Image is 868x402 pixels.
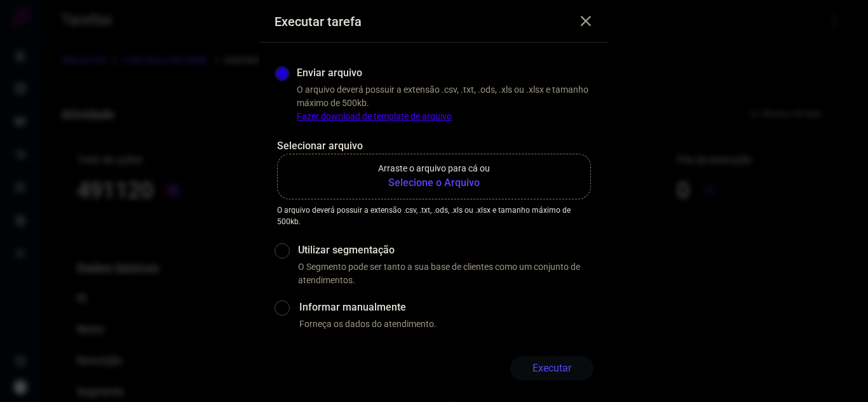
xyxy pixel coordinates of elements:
[378,162,490,175] p: Arraste o arquivo para cá ou
[510,356,593,380] button: Executar
[277,204,591,227] p: O arquivo deverá possuir a extensão .csv, .txt, .ods, .xls ou .xlsx e tamanho máximo de 500kb.
[298,243,593,258] label: Utilizar segmentação
[297,65,362,81] label: Enviar arquivo
[299,300,593,315] label: Informar manualmente
[378,175,490,191] b: Selecione o Arquivo
[277,138,591,154] p: Selecionar arquivo
[275,14,362,29] h3: Executar tarefa
[298,260,593,287] p: O Segmento pode ser tanto a sua base de clientes como um conjunto de atendimentos.
[299,318,593,331] p: Forneça os dados do atendimento.
[297,111,452,121] a: Fazer download de template de arquivo
[297,83,593,123] p: O arquivo deverá possuir a extensão .csv, .txt, .ods, .xls ou .xlsx e tamanho máximo de 500kb.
